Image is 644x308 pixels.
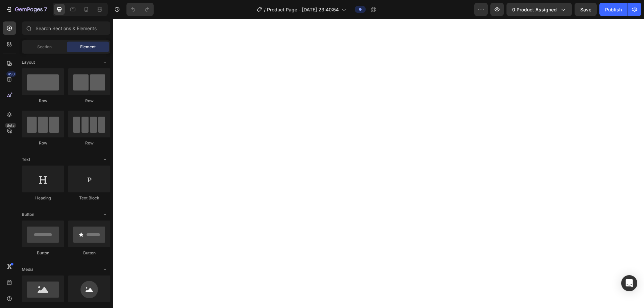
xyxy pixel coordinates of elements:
[100,209,110,220] span: Toggle open
[68,98,110,104] div: Row
[599,3,628,16] button: Publish
[264,6,266,13] span: /
[100,57,110,68] span: Toggle open
[6,71,16,77] div: 450
[22,59,35,65] span: Layout
[113,19,644,308] iframe: Design area
[22,21,110,35] input: Search Sections & Elements
[605,6,622,13] div: Publish
[22,266,34,272] span: Media
[22,140,64,146] div: Row
[100,154,110,165] span: Toggle open
[126,3,154,16] div: Undo/Redo
[506,3,572,16] button: 0 product assigned
[68,250,110,256] div: Button
[22,211,34,218] span: Button
[512,6,557,13] span: 0 product assigned
[68,140,110,146] div: Row
[80,44,96,50] span: Element
[68,195,110,201] div: Text Block
[22,250,64,256] div: Button
[100,264,110,275] span: Toggle open
[22,98,64,104] div: Row
[580,7,591,12] span: Save
[37,44,52,50] span: Section
[3,3,50,16] button: 7
[22,195,64,201] div: Heading
[575,3,597,16] button: Save
[44,5,47,13] p: 7
[267,6,339,13] span: Product Page - [DATE] 23:40:54
[5,123,16,128] div: Beta
[621,275,637,291] div: Open Intercom Messenger
[22,157,30,163] span: Text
